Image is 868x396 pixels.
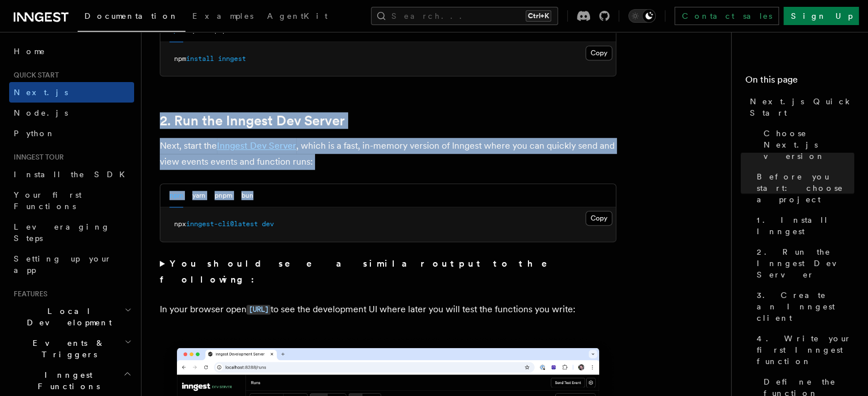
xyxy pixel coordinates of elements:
[371,7,558,25] button: Search...Ctrl+K
[215,184,232,207] button: pnpm
[9,153,64,162] span: Inngest tour
[9,123,134,144] a: Python
[267,11,328,21] span: AgentKit
[9,333,134,365] button: Events & Triggers
[14,46,46,57] span: Home
[160,258,563,285] strong: You should see a similar output to the following:
[185,3,260,31] a: Examples
[14,88,68,97] span: Next.js
[752,166,854,210] a: Before you start: choose a project
[218,55,246,63] span: inngest
[757,246,854,280] span: 2. Run the Inngest Dev Server
[745,91,854,123] a: Next.js Quick Start
[174,55,186,63] span: npm
[9,164,134,185] a: Install the SDK
[628,9,656,23] button: Toggle dark mode
[752,328,854,371] a: 4. Write your first Inngest function
[160,301,616,318] p: In your browser open to see the development UI where later you will test the functions you write:
[9,217,134,248] a: Leveraging Steps
[9,82,134,103] a: Next.js
[192,11,253,21] span: Examples
[14,129,55,138] span: Python
[526,10,551,22] kbd: Ctrl+K
[174,220,186,228] span: npx
[160,138,616,170] p: Next, start the , which is a fast, in-memory version of Inngest where you can quickly send and vi...
[9,369,123,392] span: Inngest Functions
[757,171,854,205] span: Before you start: choose a project
[9,337,124,360] span: Events & Triggers
[759,123,854,166] a: Choose Next.js version
[169,184,183,207] button: npm
[186,220,258,228] span: inngest-cli@latest
[9,71,59,80] span: Quick start
[586,46,612,60] button: Copy
[757,214,854,237] span: 1. Install Inngest
[14,170,132,179] span: Install the SDK
[757,333,854,367] span: 4. Write your first Inngest function
[9,301,134,333] button: Local Development
[9,103,134,123] a: Node.js
[750,96,854,119] span: Next.js Quick Start
[745,73,854,91] h4: On this page
[247,305,271,315] code: [URL]
[9,41,134,62] a: Home
[14,190,82,211] span: Your first Functions
[14,108,68,117] span: Node.js
[752,210,854,242] a: 1. Install Inngest
[192,184,205,207] button: yarn
[14,222,110,243] span: Leveraging Steps
[586,211,612,226] button: Copy
[9,305,124,328] span: Local Development
[757,289,854,324] span: 3. Create an Inngest client
[260,3,334,31] a: AgentKit
[247,304,271,315] a: [URL]
[262,220,274,228] span: dev
[84,11,179,21] span: Documentation
[160,256,616,288] summary: You should see a similar output to the following:
[764,128,854,162] span: Choose Next.js version
[752,285,854,328] a: 3. Create an Inngest client
[14,254,112,275] span: Setting up your app
[160,113,345,129] a: 2. Run the Inngest Dev Server
[9,289,47,299] span: Features
[217,140,296,151] a: Inngest Dev Server
[752,242,854,285] a: 2. Run the Inngest Dev Server
[9,185,134,217] a: Your first Functions
[675,7,779,25] a: Contact sales
[784,7,859,25] a: Sign Up
[9,248,134,280] a: Setting up your app
[186,55,214,63] span: install
[241,184,253,207] button: bun
[78,3,185,32] a: Documentation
